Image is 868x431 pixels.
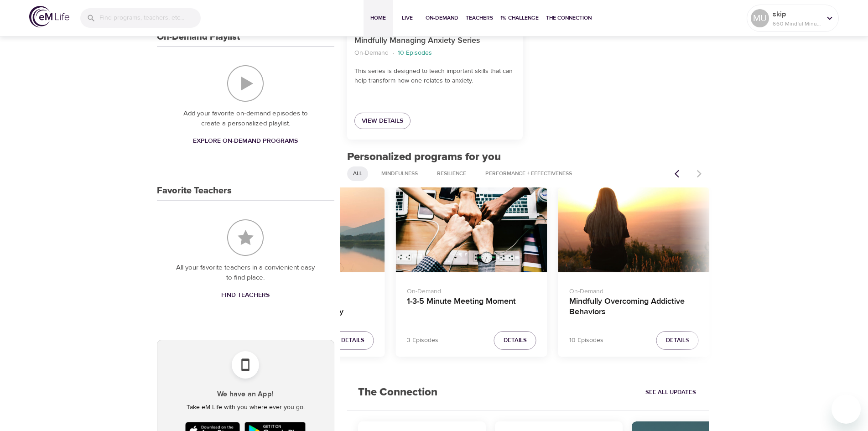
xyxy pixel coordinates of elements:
span: Teachers [466,13,493,23]
span: All [348,170,368,177]
img: logo [29,6,69,27]
button: 1-3-5 Minute Meeting Moment [396,187,547,273]
a: Find Teachers [218,287,273,304]
p: This series is designed to teach important skills that can help transform how one relates to anxi... [354,67,515,86]
div: Mindfulness [375,166,424,181]
li: · [392,47,394,59]
button: Details [332,331,374,350]
button: Previous items [669,164,689,184]
p: skip [773,9,821,20]
p: On-Demand [407,283,536,296]
h2: Personalized programs for you [347,151,710,164]
h3: Favorite Teachers [157,186,232,196]
img: Favorite Teachers [227,219,264,256]
img: On-Demand Playlist [227,65,264,102]
p: On-Demand [354,48,389,58]
span: Details [341,335,364,346]
span: Details [504,335,527,346]
p: Add your favorite on-demand episodes to create a personalized playlist. [175,109,316,129]
iframe: Button to launch messaging window [832,395,861,424]
p: 660 Mindful Minutes [773,20,821,28]
a: Explore On-Demand Programs [189,133,301,150]
h5: We have an App! [165,389,327,399]
span: Home [367,13,389,23]
p: On-Demand [244,283,374,296]
h3: On-Demand Playlist [157,32,240,42]
a: View Details [354,113,411,130]
nav: breadcrumb [354,47,515,59]
span: 1% Challenge [500,13,539,23]
button: Details [494,331,536,350]
span: Details [666,335,689,346]
p: 3 Episodes [407,336,438,345]
div: Performance + Effectiveness [479,166,578,181]
h4: 1-3-5 Minute Meeting Moment [407,296,536,318]
span: On-Demand [426,13,458,23]
p: 10 Episodes [569,336,603,345]
div: Resilience [431,166,472,181]
p: 10 Episodes [398,48,432,58]
span: The Connection [546,13,592,23]
p: Mindfully Managing Anxiety Series [354,35,515,47]
p: All your favorite teachers in a convienient easy to find place. [175,263,316,283]
h4: Mindfully Overcoming Addictive Behaviors [569,296,699,318]
div: All [347,166,368,181]
a: See All Updates [643,385,698,400]
input: Find programs, teachers, etc... [99,8,201,28]
span: Performance + Effectiveness [480,170,577,177]
span: See All Updates [645,387,696,398]
span: Live [396,13,418,23]
p: On-Demand [569,283,699,296]
h4: Mindfulness-Based [MEDICAL_DATA] Recovery [244,296,374,318]
div: MU [751,9,769,27]
button: Mindfulness-Based Cancer Recovery [233,187,385,273]
span: Mindfulness [376,170,423,177]
span: Explore On-Demand Programs [193,135,298,147]
p: Take eM Life with you where ever you go. [165,403,327,412]
button: Mindfully Overcoming Addictive Behaviors [558,187,710,273]
h2: The Connection [347,375,448,410]
span: Resilience [431,170,472,177]
button: Details [656,331,699,350]
span: View Details [362,115,403,127]
span: Find Teachers [221,290,270,301]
